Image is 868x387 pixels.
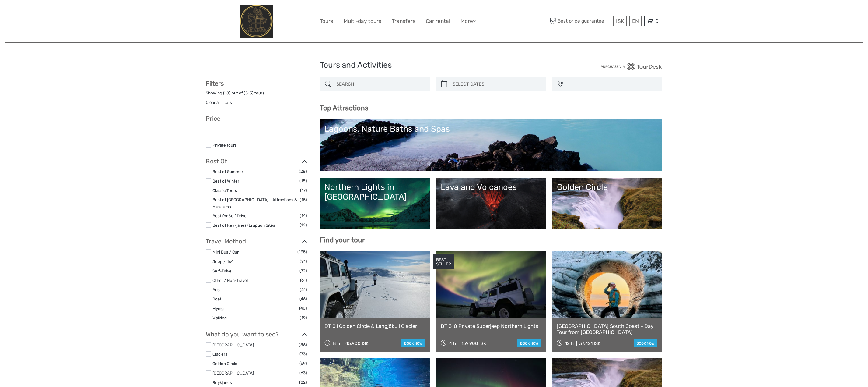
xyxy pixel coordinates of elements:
b: Find your tour [320,236,365,244]
input: SEARCH [334,79,427,90]
div: Showing ( ) out of ( ) tours [206,90,307,100]
a: book now [401,339,425,347]
h1: Tours and Activities [320,60,548,70]
img: City Center Hotel [240,5,273,38]
a: Flying [212,306,224,311]
span: (63) [299,369,307,376]
a: Lava and Volcanoes [441,182,541,225]
a: Clear all filters [206,100,232,105]
span: 4 h [449,341,456,346]
span: 0 [654,18,660,24]
div: Lava and Volcanoes [441,182,541,192]
a: Best of Winter [212,179,239,183]
span: (22) [299,379,307,386]
span: (72) [299,267,307,274]
h3: What do you want to see? [206,331,307,338]
a: DT 310 Private Superjeep Northern Lights [441,323,541,329]
a: Multi-day tours [344,17,381,26]
div: BEST SELLER [433,254,454,270]
a: Other / Non-Travel [212,278,248,283]
div: EN [629,16,642,26]
div: Lagoons, Nature Baths and Spas [324,124,658,134]
a: More [460,17,476,26]
span: (28) [299,168,307,175]
a: Car rental [426,17,450,26]
label: 515 [245,90,252,96]
span: (12) [300,222,307,229]
span: (40) [299,305,307,312]
a: Bus [212,287,220,292]
strong: Filters [206,80,224,87]
span: ISK [616,18,624,24]
a: Golden Circle [557,182,658,225]
span: (14) [300,212,307,219]
span: (91) [300,258,307,265]
div: 159.900 ISK [461,341,486,346]
a: Classic Tours [212,188,237,193]
div: 45.900 ISK [345,341,369,346]
a: Walking [212,315,227,320]
span: (135) [297,248,307,255]
a: book now [634,339,657,347]
span: (51) [300,286,307,293]
a: Jeep / 4x4 [212,259,233,264]
a: Boat [212,296,221,301]
a: Reykjanes [212,380,232,385]
a: Tours [320,17,333,26]
span: (18) [299,177,307,184]
a: book now [517,339,541,347]
span: 8 h [333,341,340,346]
span: Best price guarantee [548,16,612,26]
a: DT 01 Golden Circle & Langjökull Glacier [324,323,425,329]
a: Self-Drive [212,268,232,273]
b: Top Attractions [320,104,368,112]
h3: Best Of [206,158,307,165]
a: Mini Bus / Car [212,250,239,254]
div: 37.421 ISK [579,341,600,346]
span: (86) [299,341,307,348]
a: [GEOGRAPHIC_DATA] South Coast - Day Tour from [GEOGRAPHIC_DATA] [557,323,657,336]
a: Golden Circle [212,361,237,366]
div: Northern Lights in [GEOGRAPHIC_DATA] [324,182,425,202]
a: Best for Self Drive [212,213,247,218]
a: Private tours [212,143,237,147]
a: Glaciers [212,352,227,357]
img: PurchaseViaTourDesk.png [600,63,662,70]
span: 12 h [565,341,574,346]
span: (19) [300,314,307,321]
span: (17) [300,187,307,194]
h3: Travel Method [206,238,307,245]
a: [GEOGRAPHIC_DATA] [212,343,254,347]
a: Best of Reykjanes/Eruption Sites [212,223,275,228]
span: (73) [299,350,307,357]
label: 18 [225,90,229,96]
a: Northern Lights in [GEOGRAPHIC_DATA] [324,182,425,225]
h3: Price [206,115,307,122]
span: (15) [300,196,307,203]
div: Golden Circle [557,182,658,192]
span: (46) [299,295,307,302]
a: [GEOGRAPHIC_DATA] [212,371,254,375]
span: (69) [299,360,307,367]
input: SELECT DATES [450,79,543,90]
a: Lagoons, Nature Baths and Spas [324,124,658,167]
a: Best of [GEOGRAPHIC_DATA] - Attractions & Museums [212,197,297,209]
span: (61) [300,277,307,284]
a: Best of Summer [212,169,243,174]
a: Transfers [392,17,415,26]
